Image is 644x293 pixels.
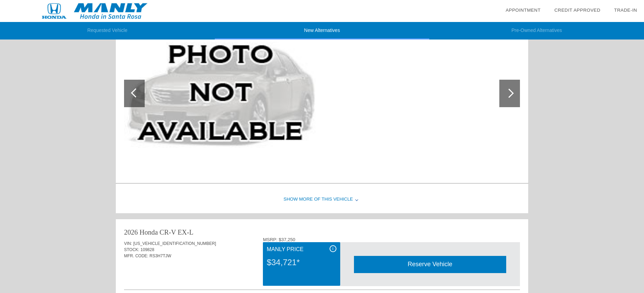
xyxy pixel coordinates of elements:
[124,21,319,166] img: image.aspx
[124,227,176,237] div: 2026 Honda CR-V
[178,227,193,237] div: EX-L
[124,269,520,280] div: Quoted on [DATE] 4:42:34 PM
[429,22,644,40] li: Pre-Owned Alternatives
[116,186,528,213] div: Show More of this Vehicle
[124,241,132,246] span: VIN:
[124,247,139,252] span: STOCK:
[263,237,520,242] div: MSRP: $37,250
[554,8,600,13] a: Credit Approved
[149,253,171,258] span: RS3H7TJW
[330,245,336,252] div: i
[506,8,541,13] a: Appointment
[354,256,506,273] div: Reserve Vehicle
[215,22,430,40] li: New Alternatives
[267,245,336,253] div: Manly Price
[141,247,154,252] span: 109828
[124,253,148,258] span: MFR. CODE:
[614,8,637,13] a: Trade-In
[267,253,336,271] div: $34,721*
[133,241,216,246] span: [US_VEHICLE_IDENTIFICATION_NUMBER]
